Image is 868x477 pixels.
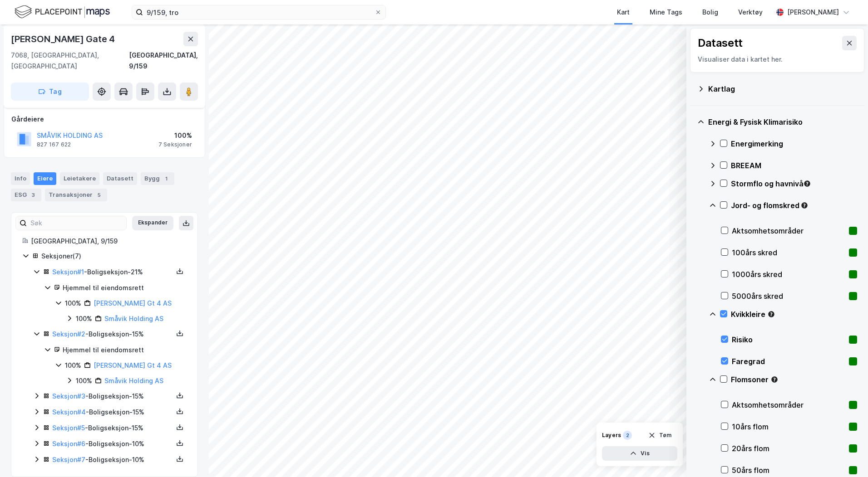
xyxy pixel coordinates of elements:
[708,83,857,94] div: Kartlag
[45,189,107,201] div: Transaksjoner
[76,375,92,386] div: 100%
[11,189,41,201] div: ESG
[650,7,682,18] div: Mine Tags
[732,225,845,236] div: Aktsomhetsområder
[52,438,173,449] div: - Boligseksjon - 10%
[731,138,857,149] div: Energimerking
[767,310,775,318] div: Tooltip anchor
[52,456,85,463] a: Seksjon#7
[698,54,857,65] div: Visualiser data i kartet her.
[103,172,137,185] div: Datasett
[162,174,171,183] div: 1
[642,428,677,443] button: Tøm
[63,345,187,355] div: Hjemmel til eiendomsrett
[770,375,779,384] div: Tooltip anchor
[623,431,632,440] div: 2
[52,391,173,402] div: - Boligseksjon - 15%
[63,282,187,293] div: Hjemmel til eiendomsrett
[143,5,375,19] input: Søk på adresse, matrikkel, gårdeiere, leietakere eller personer
[803,180,811,188] div: Tooltip anchor
[823,433,868,477] div: Kontrollprogram for chat
[732,291,845,302] div: 5000års skred
[732,247,845,258] div: 100års skred
[731,374,857,385] div: Flomsoner
[52,454,173,465] div: - Boligseksjon - 10%
[52,423,173,433] div: - Boligseksjon - 15%
[141,172,174,185] div: Bygg
[602,432,621,439] div: Layers
[731,309,857,320] div: Kvikkleire
[11,32,117,46] div: [PERSON_NAME] Gate 4
[731,200,857,211] div: Jord- og flomskred
[732,465,845,476] div: 50års flom
[60,172,99,185] div: Leietakere
[732,269,845,280] div: 1000års skred
[41,251,187,262] div: Seksjoner ( 7 )
[787,7,839,18] div: [PERSON_NAME]
[11,114,197,125] div: Gårdeiere
[732,421,845,432] div: 10års flom
[76,313,92,324] div: 100%
[702,7,718,18] div: Bolig
[732,399,845,410] div: Aktsomhetsområder
[11,172,30,185] div: Info
[94,190,104,200] div: 5
[732,356,845,367] div: Faregrad
[132,216,173,230] button: Ekspander
[15,4,110,20] img: logo.f888ab2527a4732fd821a326f86c7f29.svg
[104,377,163,385] a: Småvik Holding AS
[52,392,85,400] a: Seksjon#3
[52,440,85,448] a: Seksjon#6
[602,446,677,461] button: Vis
[698,36,743,50] div: Datasett
[731,160,857,171] div: BREEAM
[11,83,89,101] button: Tag
[708,117,857,127] div: Energi & Fysisk Klimarisiko
[65,298,81,309] div: 100%
[738,7,763,18] div: Verktøy
[617,7,630,18] div: Kart
[34,172,56,185] div: Eiere
[52,267,173,277] div: - Boligseksjon - 21%
[27,216,126,230] input: Søk
[52,329,173,340] div: - Boligseksjon - 15%
[158,141,192,148] div: 7 Seksjoner
[52,424,85,432] a: Seksjon#5
[94,299,172,307] a: [PERSON_NAME] Gt 4 AS
[52,407,173,418] div: - Boligseksjon - 15%
[52,268,84,276] a: Seksjon#1
[800,201,809,209] div: Tooltip anchor
[29,190,38,200] div: 3
[37,141,71,148] div: 827 167 622
[94,361,172,369] a: [PERSON_NAME] Gt 4 AS
[732,443,845,454] div: 20års flom
[158,130,192,141] div: 100%
[129,50,198,72] div: [GEOGRAPHIC_DATA], 9/159
[104,315,163,322] a: Småvik Holding AS
[823,433,868,477] iframe: Chat Widget
[52,330,85,338] a: Seksjon#2
[11,50,129,72] div: 7068, [GEOGRAPHIC_DATA], [GEOGRAPHIC_DATA]
[731,178,857,189] div: Stormflo og havnivå
[65,360,81,371] div: 100%
[31,236,187,247] div: [GEOGRAPHIC_DATA], 9/159
[732,334,845,345] div: Risiko
[52,408,86,416] a: Seksjon#4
